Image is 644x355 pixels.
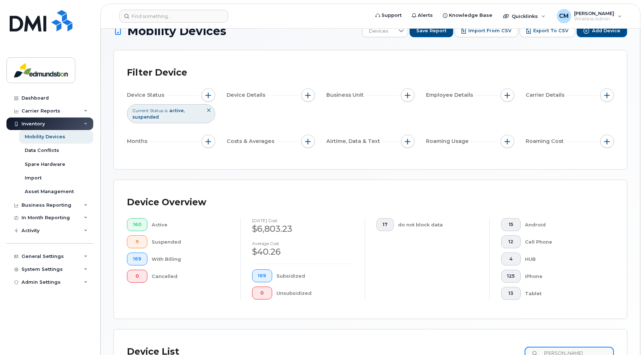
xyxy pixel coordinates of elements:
[127,193,206,212] div: Device Overview
[559,12,569,20] span: CM
[252,218,354,223] h4: [DATE] cost
[127,25,226,37] span: Mobility Devices
[526,91,567,99] span: Carrier Details
[525,270,602,283] div: iPhone
[127,138,150,145] span: Months
[552,9,627,23] div: Christian Michaud
[133,239,141,245] span: 9
[520,24,575,37] button: Export to CSV
[169,108,185,113] span: active
[127,270,147,283] button: 0
[127,91,166,99] span: Device Status
[227,91,267,99] span: Device Details
[370,8,407,23] a: Support
[152,253,229,265] div: With Billing
[498,9,550,23] div: Quicklinks
[165,107,167,114] span: is
[252,287,273,299] button: 0
[501,235,521,248] button: 12
[252,223,354,235] div: $6,803.23
[133,273,141,279] span: 0
[252,246,354,258] div: $40.26
[438,8,497,23] a: Knowledge Base
[127,218,147,231] button: 160
[326,91,366,99] span: Business Unit
[382,12,402,19] span: Support
[227,138,276,145] span: Costs & Averages
[501,253,521,265] button: 4
[574,10,614,16] span: [PERSON_NAME]
[526,138,566,145] span: Roaming Cost
[152,270,229,283] div: Cancelled
[501,287,521,300] button: 13
[258,290,266,296] span: 0
[398,218,478,231] div: do not block data
[383,222,388,227] span: 17
[252,241,354,246] h4: Average cost
[133,222,141,227] span: 160
[252,269,273,282] button: 169
[501,270,521,283] button: 125
[592,28,620,34] span: Add Device
[574,16,614,22] span: Wireless Admin
[507,222,515,227] span: 15
[152,235,229,248] div: Suspended
[377,218,394,231] button: 17
[119,10,228,23] input: Find something...
[525,253,602,265] div: HUB
[418,12,433,19] span: Alerts
[133,256,141,262] span: 169
[127,63,187,82] div: Filter Device
[276,287,353,299] div: Unsubsidized
[416,28,446,34] span: Save Report
[449,12,492,19] span: Knowledge Base
[507,291,515,296] span: 13
[132,114,159,120] span: suspended
[426,91,475,99] span: Employee Details
[407,8,438,23] a: Alerts
[468,28,511,34] span: Import from CSV
[363,25,394,38] span: Devices
[525,235,602,248] div: Cell Phone
[501,218,521,231] button: 15
[533,28,568,34] span: Export to CSV
[507,273,515,279] span: 125
[577,24,627,37] button: Add Device
[525,287,602,300] div: Tablet
[326,138,382,145] span: Airtime, Data & Text
[276,269,353,282] div: Subsidized
[132,107,163,114] span: Current Status
[409,24,453,37] button: Save Report
[258,273,266,279] span: 169
[525,218,602,231] div: Android
[152,218,229,231] div: Active
[507,256,515,262] span: 4
[426,138,471,145] span: Roaming Usage
[127,253,147,265] button: 169
[507,239,515,245] span: 12
[512,13,538,19] span: Quicklinks
[455,24,518,37] button: Import from CSV
[127,235,147,248] button: 9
